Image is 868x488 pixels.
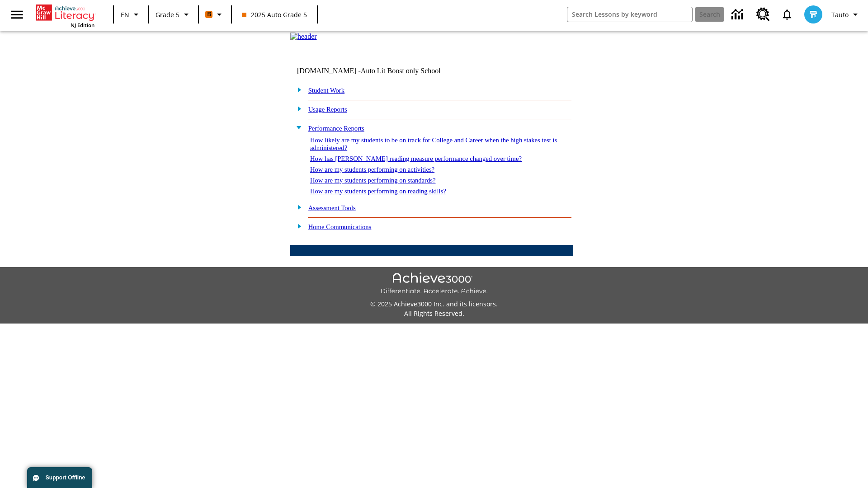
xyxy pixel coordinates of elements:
a: Assessment Tools [308,204,356,211]
img: plus.gif [292,222,302,230]
span: EN [121,10,129,19]
a: How likely are my students to be on track for College and Career when the high stakes test is adm... [310,136,557,151]
img: Achieve3000 Differentiate Accelerate Achieve [380,272,488,296]
a: Usage Reports [308,106,347,113]
span: 2025 Auto Grade 5 [242,10,307,19]
nobr: Auto Lit Boost only School [361,67,441,75]
img: avatar image [804,5,822,23]
a: How are my students performing on reading skills? [310,188,446,195]
button: Profile/Settings [828,6,864,23]
button: Grade: Grade 5, Select a grade [152,6,195,23]
a: Student Work [308,87,344,94]
span: Grade 5 [156,10,179,19]
a: Notifications [775,3,799,26]
button: Support Offline [27,467,92,488]
a: How are my students performing on standards? [310,177,436,184]
img: plus.gif [292,104,302,113]
span: NJ Edition [71,22,94,28]
img: plus.gif [292,203,302,211]
button: Select a new avatar [799,3,828,26]
button: Open side menu [4,1,30,28]
a: Home Communications [308,223,372,230]
span: Tauto [831,10,849,19]
img: header [290,33,317,41]
a: How are my students performing on activities? [310,166,434,173]
span: Support Offline [46,474,85,481]
a: How has [PERSON_NAME] reading measure performance changed over time? [310,155,522,162]
a: Resource Center, Will open in new tab [751,2,775,27]
input: search field [567,7,692,22]
img: minus.gif [292,123,302,131]
a: Data Center [726,2,751,27]
button: Boost Class color is orange. Change class color [202,6,228,23]
a: Performance Reports [308,125,364,132]
div: Home [36,3,94,28]
span: B [207,9,211,20]
button: Language: EN, Select a language [117,6,146,23]
img: plus.gif [292,85,302,94]
td: [DOMAIN_NAME] - [297,67,463,75]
